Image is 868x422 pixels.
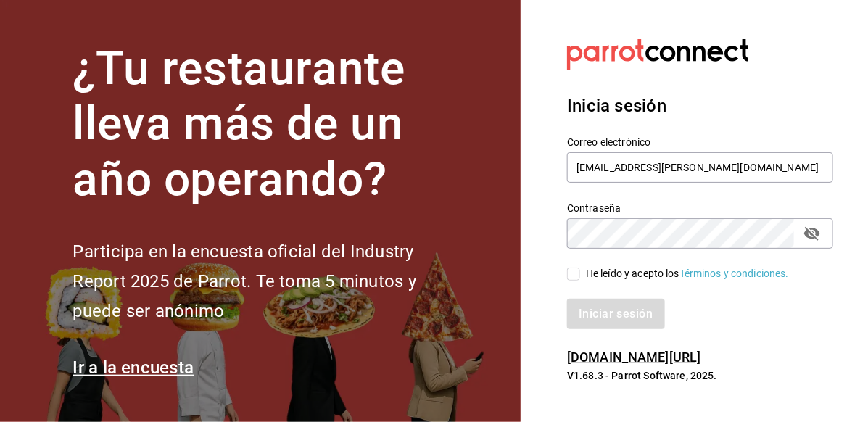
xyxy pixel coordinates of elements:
[586,266,789,281] div: He leído y acepto los
[567,349,700,365] a: [DOMAIN_NAME][URL]
[567,368,833,383] p: V1.68.3 - Parrot Software, 2025.
[73,357,194,378] a: Ir a la encuesta
[73,237,465,326] h2: Participa en la encuesta oficial del Industry Report 2025 de Parrot. Te toma 5 minutos y puede se...
[567,93,833,119] h3: Inicia sesión
[567,137,833,147] label: Correo electrónico
[567,203,833,213] label: Contraseña
[679,268,789,279] a: Términos y condiciones.
[800,221,824,246] button: passwordField
[567,152,833,183] input: Ingresa tu correo electrónico
[73,41,465,208] h1: ¿Tu restaurante lleva más de un año operando?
